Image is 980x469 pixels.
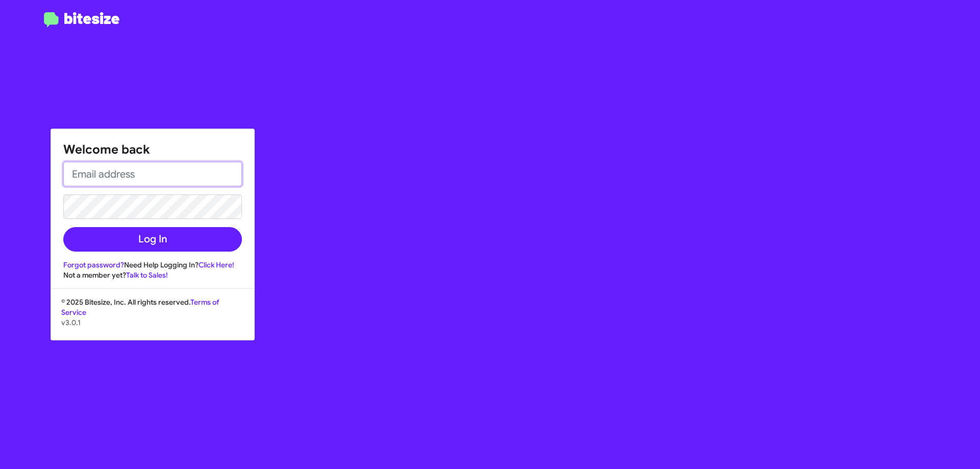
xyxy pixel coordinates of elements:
[63,260,242,270] div: Need Help Logging In?
[63,227,242,252] button: Log In
[63,270,242,280] div: Not a member yet?
[63,260,124,269] a: Forgot password?
[126,270,168,280] a: Talk to Sales!
[51,297,254,340] div: © 2025 Bitesize, Inc. All rights reserved.
[61,317,244,328] p: v3.0.1
[63,162,242,186] input: Email address
[63,141,242,158] h1: Welcome back
[199,260,234,269] a: Click Here!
